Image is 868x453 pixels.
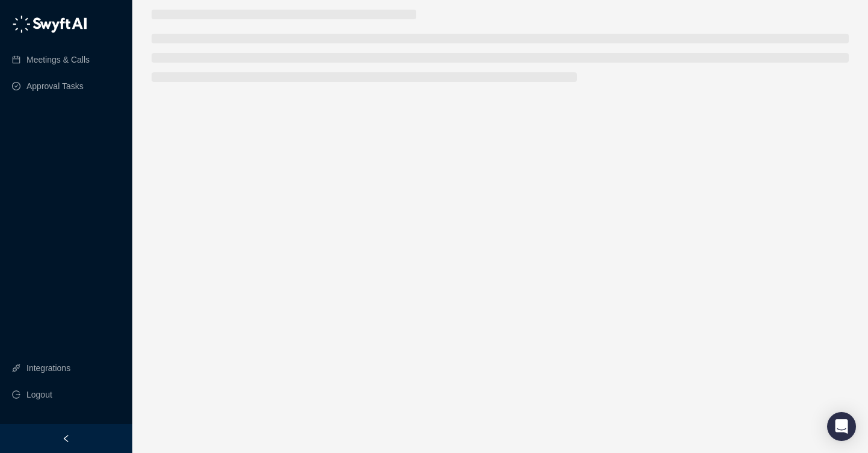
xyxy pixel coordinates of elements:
[26,74,84,98] a: Approval Tasks
[26,383,52,407] span: Logout
[26,356,70,380] a: Integrations
[26,48,90,72] a: Meetings & Calls
[12,390,20,399] span: logout
[827,412,856,441] div: Open Intercom Messenger
[12,15,87,33] img: logo-05li4sbe.png
[62,434,70,443] span: left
